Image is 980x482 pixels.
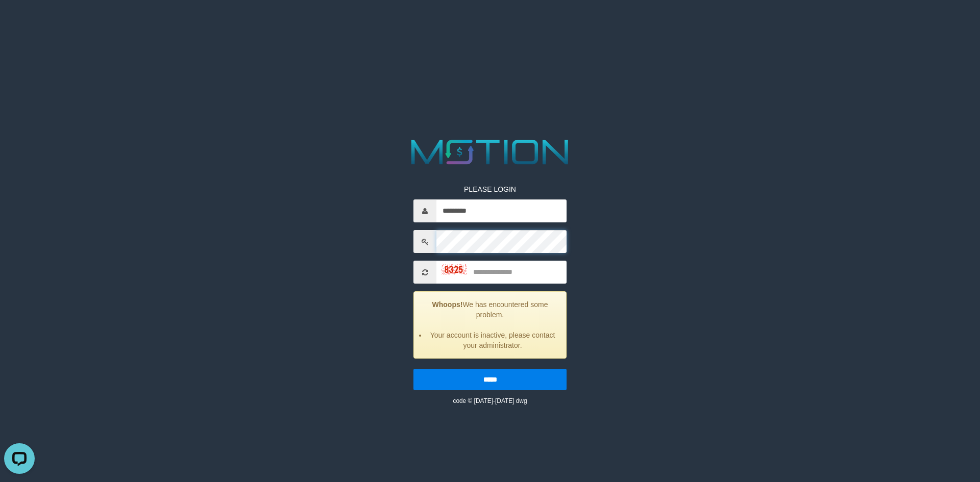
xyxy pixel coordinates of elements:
[453,397,527,404] small: code © [DATE]-[DATE] dwg
[442,264,467,274] img: captcha
[4,4,35,35] button: Open LiveChat chat widget
[413,184,567,194] p: PLEASE LOGIN
[404,135,576,169] img: MOTION_logo.png
[432,300,463,309] strong: Whoops!
[413,291,567,359] div: We has encountered some problem.
[427,330,558,350] li: Your account is inactive, please contact your administrator.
